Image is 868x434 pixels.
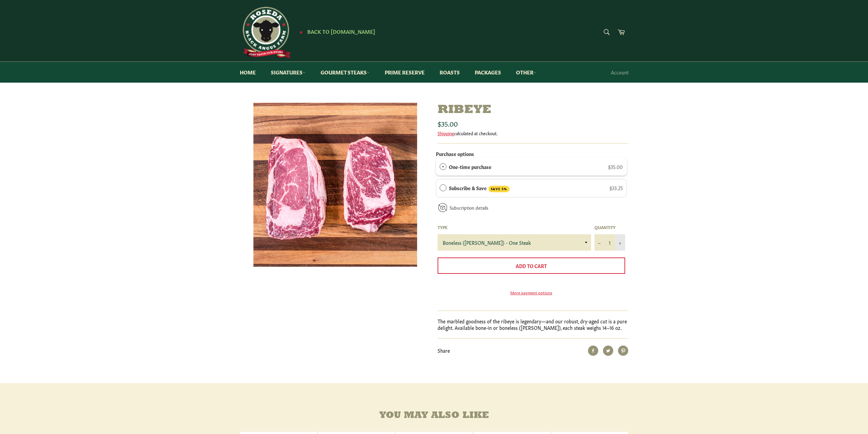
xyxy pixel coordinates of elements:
a: ★ Back to [DOMAIN_NAME] [296,29,375,34]
span: Add to Cart [516,262,547,269]
a: Other [509,62,543,83]
label: One-time purchase [449,163,491,170]
span: $33.25 [609,184,623,191]
a: Home [233,62,263,83]
span: SAVE 5% [488,186,510,192]
button: Add to Cart [438,257,625,274]
a: Subscription details [450,204,488,211]
button: Reduce item quantity by one [594,234,605,251]
a: Packages [468,62,508,83]
label: Purchase options [436,150,474,157]
label: Subscribe & Save [449,184,510,192]
label: Quantity [594,224,625,230]
a: Prime Reserve [378,62,431,83]
img: Ribeye [253,103,417,267]
span: $35.00 [608,163,623,170]
span: Back to [DOMAIN_NAME] [307,28,375,35]
p: The marbled goodness of the ribeye is legendary—and our robust, dry-aged cut is a pure delight. A... [438,318,629,331]
button: Increase item quantity by one [615,234,625,251]
div: Subscribe & Save [440,184,446,192]
div: calculated at checkout. [438,130,629,136]
span: ★ [299,29,303,34]
a: More payment options [438,290,625,295]
h4: You may also like [240,410,629,421]
a: Gourmet Steaks [314,62,377,83]
a: Account [607,62,632,82]
h1: Ribeye [438,103,629,117]
a: Signatures [264,62,312,83]
label: Type [438,224,591,230]
img: Roseda Beef [240,7,291,58]
a: Shipping [438,130,454,136]
div: One-time purchase [440,163,446,170]
span: Share [438,347,450,354]
span: $35.00 [438,118,458,128]
a: Roasts [433,62,467,83]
